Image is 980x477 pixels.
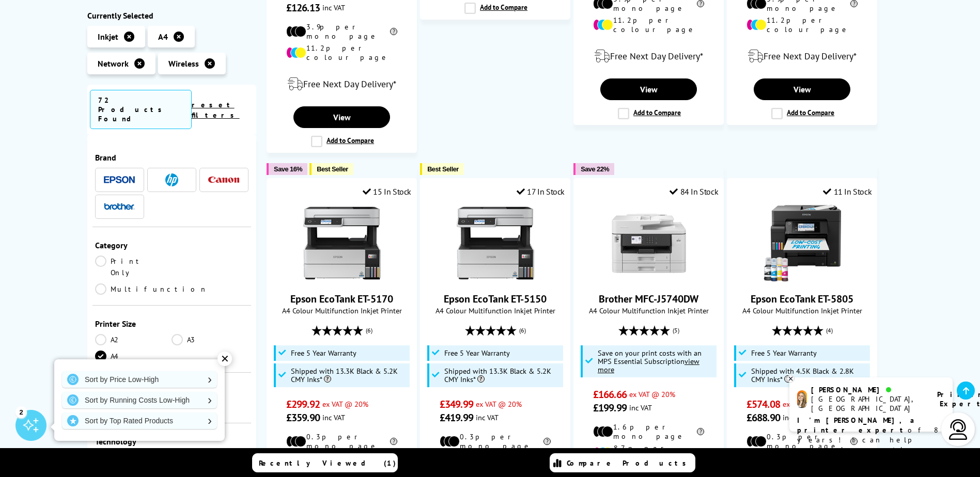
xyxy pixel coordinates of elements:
[629,403,652,412] span: inc VAT
[751,349,817,357] span: Free 5 Year Warranty
[746,397,780,411] span: £574.08
[599,292,698,306] a: Brother MFC-J5740DW
[286,43,397,62] li: 11.2p per colour page
[95,319,249,329] div: Printer Size
[797,416,945,465] p: of 8 years! I can help you choose the right product
[746,15,858,34] li: 11.2p per colour page
[90,90,192,129] span: 72 Products Found
[751,367,868,384] span: Shipped with 4.5K Black & 2.8K CMY Inks*
[783,399,829,409] span: ex VAT @ 20%
[751,292,853,306] a: Epson EcoTank ET-5805
[259,458,396,468] span: Recently Viewed (1)
[208,173,239,186] a: Canon
[291,367,408,384] span: Shipped with 13.3K Black & 5.2K CMY Inks*
[322,412,345,422] span: inc VAT
[593,422,704,441] li: 1.6p per mono page
[104,176,135,184] img: Epson
[95,436,249,447] div: Technology
[363,186,411,197] div: 15 In Stock
[826,321,833,340] span: (4)
[158,31,168,42] span: A4
[274,165,302,173] span: Save 16%
[783,412,805,422] span: inc VAT
[95,256,172,278] a: Print Only
[303,204,381,282] img: Epson EcoTank ET-5170
[95,351,172,362] a: A4
[286,1,320,14] span: £126.13
[600,78,696,100] a: View
[303,274,381,284] a: Epson EcoTank ET-5170
[673,321,679,340] span: (5)
[476,412,499,422] span: inc VAT
[208,177,239,183] img: Canon
[733,42,872,71] div: modal_delivery
[754,78,850,100] a: View
[322,3,345,12] span: inc VAT
[811,394,924,413] div: [GEOGRAPHIC_DATA], [GEOGRAPHIC_DATA]
[618,108,681,119] label: Add to Compare
[581,165,609,173] span: Save 22%
[104,200,135,213] a: Brother
[573,163,614,175] button: Save 22%
[457,204,534,282] img: Epson EcoTank ET-5150
[629,389,675,399] span: ex VAT @ 20%
[290,292,393,306] a: Epson EcoTank ET-5170
[15,406,27,418] div: 2
[517,186,565,197] div: 17 In Stock
[579,306,718,315] span: A4 Colour Multifunction Inkjet Printer
[286,22,397,41] li: 3.9p per mono page
[464,3,527,14] label: Add to Compare
[746,432,858,451] li: 0.3p per mono page
[272,306,411,315] span: A4 Colour Multifunction Inkjet Printer
[192,100,240,120] a: reset filters
[62,371,217,388] a: Sort by Price Low-High
[62,392,217,408] a: Sort by Running Costs Low-High
[427,165,459,173] span: Best Seller
[95,334,172,345] a: A2
[457,274,534,284] a: Epson EcoTank ET-5150
[670,186,718,197] div: 84 In Stock
[309,163,353,175] button: Best Seller
[420,163,464,175] button: Best Seller
[98,31,118,42] span: Inkjet
[519,321,526,340] span: (6)
[426,306,565,315] span: A4 Colour Multifunction Inkjet Printer
[567,458,692,468] span: Compare Products
[476,399,522,409] span: ex VAT @ 20%
[104,203,135,210] img: Brother
[311,136,374,147] label: Add to Compare
[771,108,834,119] label: Add to Compare
[172,334,248,345] a: A3
[550,453,695,472] a: Compare Products
[95,240,249,250] div: Category
[610,204,688,282] img: Brother MFC-J5740DW
[733,306,872,315] span: A4 Colour Multifunction Inkjet Printer
[598,356,699,374] u: view more
[272,70,411,99] div: modal_delivery
[797,390,807,408] img: amy-livechat.png
[322,399,368,409] span: ex VAT @ 20%
[286,397,320,411] span: £299.92
[165,173,178,186] img: HP
[87,10,257,21] div: Currently Selected
[444,349,510,357] span: Free 5 Year Warranty
[95,152,249,163] div: Brand
[217,352,232,366] div: ✕
[366,321,372,340] span: (6)
[948,419,969,440] img: user-headset-light.svg
[797,416,917,435] b: I'm [PERSON_NAME], a printer expert
[95,283,208,295] a: Multifunction
[764,274,841,284] a: Epson EcoTank ET-5805
[811,385,924,394] div: [PERSON_NAME]
[598,348,702,374] span: Save on your print costs with an MPS Essential Subscription
[291,349,356,357] span: Free 5 Year Warranty
[252,453,398,472] a: Recently Viewed (1)
[440,411,473,424] span: £419.99
[823,186,872,197] div: 11 In Stock
[593,401,627,415] span: £199.99
[286,411,320,424] span: £359.90
[156,173,187,186] a: HP
[286,432,397,451] li: 0.3p per mono page
[104,173,135,186] a: Epson
[746,411,780,424] span: £688.90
